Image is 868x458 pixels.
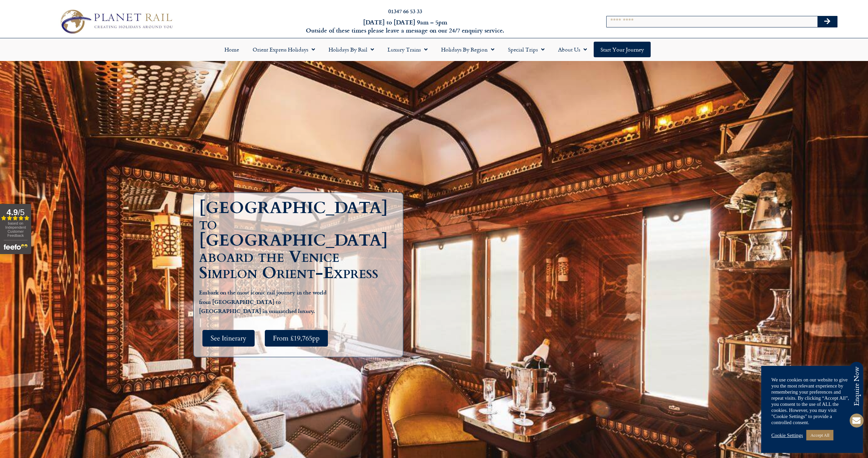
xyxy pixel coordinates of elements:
[56,7,176,36] img: Planet Rail Train Holidays Logo
[551,42,594,57] a: About Us
[771,377,853,425] div: We use cookies on our website to give you the most relevant experience by remembering your prefer...
[388,7,422,15] a: 01347 66 53 33
[594,42,651,57] a: Start your Journey
[434,42,501,57] a: Holidays by Region
[501,42,551,57] a: Special Trips
[202,330,255,347] a: See Itinerary
[246,42,322,57] a: Orient Express Holidays
[817,16,837,27] button: Search
[211,334,246,342] span: See Itinerary
[806,430,833,440] a: Accept All
[233,18,577,34] h6: [DATE] to [DATE] 9am – 5pm Outside of these times please leave a message on our 24/7 enquiry serv...
[218,42,246,57] a: Home
[273,334,320,342] span: From £19,765pp
[199,200,401,281] h1: [GEOGRAPHIC_DATA] to [GEOGRAPHIC_DATA] aboard the Venice Simplon Orient-Express
[381,42,434,57] a: Luxury Trains
[771,432,803,438] a: Cookie Settings
[265,330,328,347] a: From £19,765pp
[199,288,327,315] strong: Embark on the most iconic rail journey in the world from [GEOGRAPHIC_DATA] to [GEOGRAPHIC_DATA] i...
[3,42,865,57] nav: Menu
[322,42,381,57] a: Holidays by Rail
